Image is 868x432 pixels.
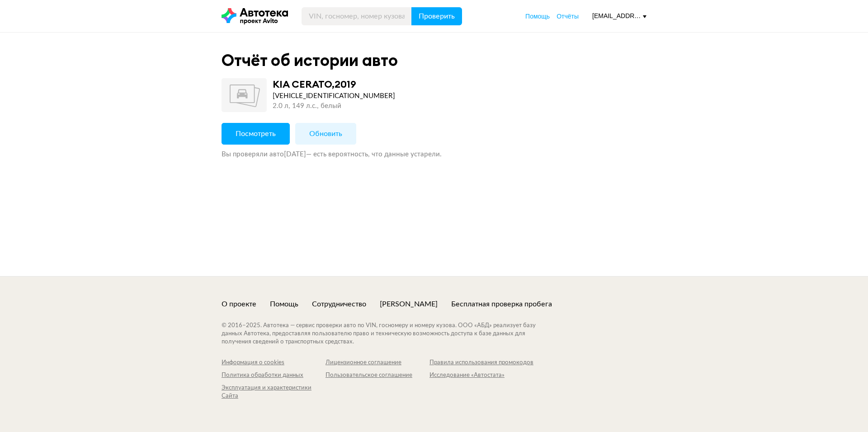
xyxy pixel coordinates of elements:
[525,12,550,21] a: Помощь
[325,359,429,367] a: Лицензионное соглашение
[295,123,356,145] button: Обновить
[236,130,276,137] span: Посмотреть
[222,322,554,346] div: © 2016– 2025 . Автотека — сервис проверки авто по VIN, госномеру и номеру кузова. ООО «АБД» реали...
[309,130,342,137] span: Обновить
[273,78,356,90] div: KIA CERATO , 2019
[222,359,325,367] a: Информация о cookies
[557,13,579,20] span: Отчёты
[222,51,398,70] div: Отчёт об истории авто
[380,299,438,309] a: [PERSON_NAME]
[222,150,646,159] div: Вы проверяли авто [DATE] — есть вероятность, что данные устарели.
[222,299,256,309] a: О проекте
[222,384,325,400] a: Эксплуатация и характеристики Сайта
[270,299,298,309] a: Помощь
[592,12,646,20] div: [EMAIL_ADDRESS][DOMAIN_NAME]
[273,91,395,101] div: [VEHICLE_IDENTIFICATION_NUMBER]
[222,371,325,380] a: Политика обработки данных
[429,359,533,367] a: Правила использования промокодов
[302,7,412,25] input: VIN, госномер, номер кузова
[411,7,462,25] button: Проверить
[222,123,290,145] button: Посмотреть
[557,12,579,21] a: Отчёты
[273,101,395,111] div: 2.0 л, 149 л.c., белый
[451,299,552,309] a: Бесплатная проверка пробега
[312,299,366,309] a: Сотрудничество
[429,371,533,380] a: Исследование «Автостата»
[525,13,550,20] span: Помощь
[325,371,429,380] a: Пользовательское соглашение
[419,13,455,20] span: Проверить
